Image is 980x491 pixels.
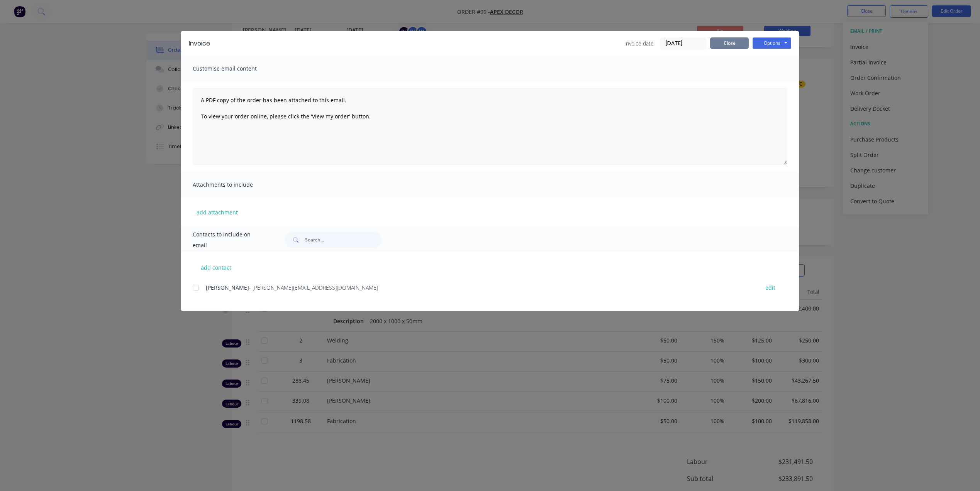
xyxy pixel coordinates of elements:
[189,39,210,48] div: Invoice
[305,232,381,248] input: Search...
[710,37,749,49] button: Close
[193,63,278,74] span: Customise email content
[193,262,239,273] button: add contact
[624,39,654,47] span: Invoice date
[761,282,780,293] button: edit
[193,88,787,165] textarea: A PDF copy of the order has been attached to this email. To view your order online, please click ...
[206,284,249,291] span: [PERSON_NAME]
[249,284,378,291] span: - [PERSON_NAME][EMAIL_ADDRESS][DOMAIN_NAME]
[193,229,266,251] span: Contacts to include on email
[753,37,791,49] button: Options
[193,179,278,190] span: Attachments to include
[193,206,242,218] button: add attachment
